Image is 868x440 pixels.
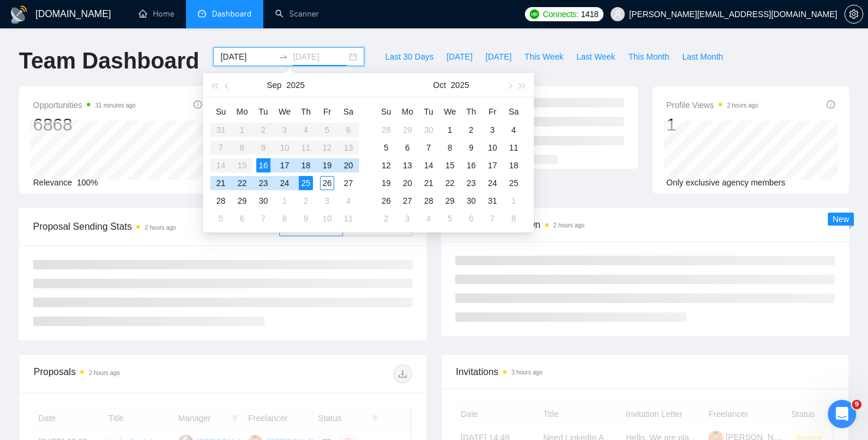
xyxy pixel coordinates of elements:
[376,157,397,174] td: 2025-10-12
[295,210,316,227] td: 2025-10-09
[464,158,478,172] div: 16
[503,210,524,227] td: 2025-11-08
[338,210,359,227] td: 2025-10-11
[482,210,503,227] td: 2025-11-07
[379,176,393,190] div: 19
[295,174,316,192] td: 2025-09-25
[482,157,503,174] td: 2025-10-17
[503,121,524,139] td: 2025-10-04
[210,174,231,192] td: 2025-09-21
[299,158,313,172] div: 18
[316,174,338,192] td: 2025-09-26
[253,174,274,192] td: 2025-09-23
[19,47,199,75] h1: Team Dashboard
[518,47,570,66] button: This Week
[320,176,334,190] div: 26
[422,194,436,208] div: 28
[376,174,397,192] td: 2025-10-19
[507,211,521,226] div: 8
[443,123,457,137] div: 1
[295,192,316,210] td: 2025-10-02
[479,47,518,66] button: [DATE]
[231,174,253,192] td: 2025-09-22
[482,121,503,139] td: 2025-10-03
[77,178,98,187] span: 100%
[400,194,415,208] div: 27
[418,192,439,210] td: 2025-10-28
[485,50,511,63] span: [DATE]
[464,176,478,190] div: 23
[274,174,295,192] td: 2025-09-24
[511,369,543,376] time: 3 hours ago
[400,176,415,190] div: 20
[622,47,676,66] button: This Month
[485,123,500,137] div: 3
[461,102,482,121] th: Th
[524,50,563,63] span: This Week
[667,113,759,136] div: 1
[461,157,482,174] td: 2025-10-16
[278,194,292,208] div: 1
[299,211,313,226] div: 9
[844,9,863,19] a: setting
[376,139,397,157] td: 2025-10-05
[439,121,461,139] td: 2025-10-01
[485,141,500,155] div: 10
[422,141,436,155] div: 7
[274,210,295,227] td: 2025-10-08
[397,174,418,192] td: 2025-10-20
[256,176,270,190] div: 23
[256,211,270,226] div: 7
[461,192,482,210] td: 2025-10-30
[235,176,249,190] div: 22
[316,192,338,210] td: 2025-10-03
[581,8,599,21] span: 1418
[485,194,500,208] div: 31
[397,157,418,174] td: 2025-10-13
[464,141,478,155] div: 9
[194,100,202,109] span: info-circle
[231,102,253,121] th: Mo
[503,192,524,210] td: 2025-11-01
[422,158,436,172] div: 14
[235,194,249,208] div: 29
[397,102,418,121] th: Mo
[379,141,393,155] div: 5
[253,192,274,210] td: 2025-09-30
[543,8,578,21] span: Connects:
[253,157,274,174] td: 2025-09-16
[320,211,334,226] div: 10
[845,9,863,19] span: setting
[274,102,295,121] th: We
[214,176,228,190] div: 21
[461,174,482,192] td: 2025-10-23
[418,121,439,139] td: 2025-09-30
[628,50,669,63] span: This Month
[295,102,316,121] th: Th
[456,364,834,379] span: Invitations
[485,158,500,172] div: 17
[338,157,359,174] td: 2025-09-20
[485,176,500,190] div: 24
[461,139,482,157] td: 2025-10-09
[464,123,478,137] div: 2
[418,157,439,174] td: 2025-10-14
[378,47,440,66] button: Last 30 Days
[482,139,503,157] td: 2025-10-10
[341,158,355,172] div: 20
[139,9,174,19] a: homeHome
[503,139,524,157] td: 2025-10-11
[145,224,176,231] time: 2 hours ago
[507,158,521,172] div: 18
[727,102,758,109] time: 2 hours ago
[33,178,72,187] span: Relevance
[439,157,461,174] td: 2025-10-15
[503,174,524,192] td: 2025-10-25
[439,102,461,121] th: We
[212,9,252,19] span: Dashboard
[455,217,835,232] span: Scanner Breakdown
[299,194,313,208] div: 2
[397,210,418,227] td: 2025-11-03
[446,50,472,63] span: [DATE]
[320,158,334,172] div: 19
